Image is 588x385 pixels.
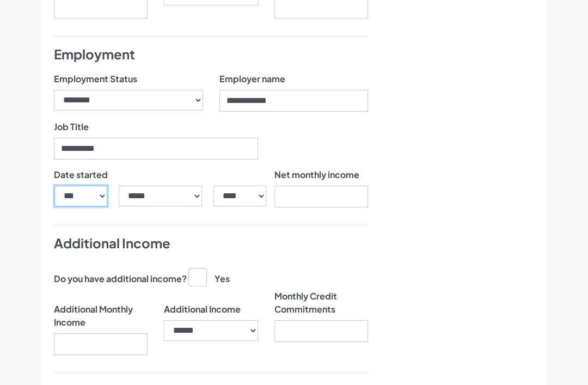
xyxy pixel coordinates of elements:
label: Employment Status [54,72,137,85]
label: Net monthly income [274,168,359,181]
label: Additional Income [164,290,241,316]
label: Additional Monthly Income [54,290,148,329]
h4: Employment [54,45,368,64]
h4: Additional Income [54,234,368,253]
label: Do you have additional income? [54,272,187,285]
label: Monthly Credit Commitments [274,290,368,316]
label: Job Title [54,120,89,133]
label: Employer name [219,72,285,85]
label: Date started [54,168,108,181]
label: Yes [188,268,230,285]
